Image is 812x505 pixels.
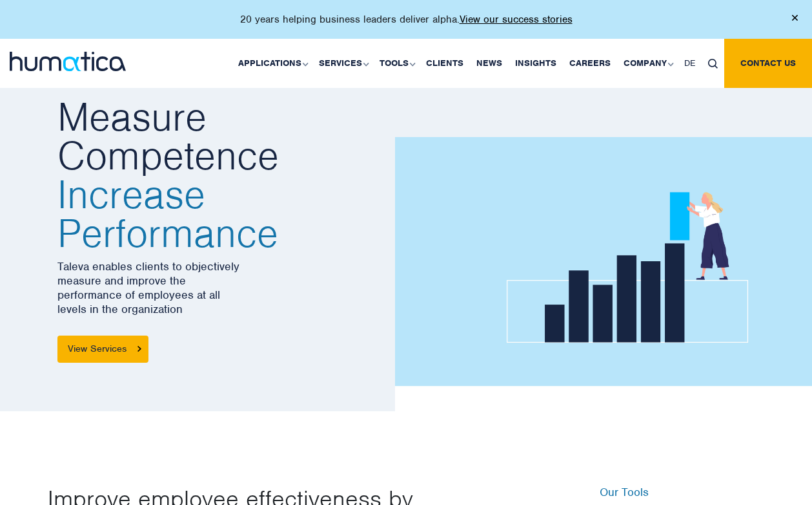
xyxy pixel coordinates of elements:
p: Taleva enables clients to objectively measure and improve the performance of employees at all lev... [57,259,385,316]
img: arrowicon [137,346,141,352]
h6: Our Tools [600,486,764,500]
a: Contact us [724,39,812,88]
a: View Services [57,336,148,363]
a: DE [678,39,702,88]
a: Careers [563,39,617,88]
a: Clients [420,39,470,88]
a: Company [617,39,678,88]
a: Insights [509,39,563,88]
span: DE [684,58,695,69]
img: search_icon [708,59,718,69]
a: View our success stories [460,13,573,26]
h2: Measure Competence [57,98,385,253]
a: Tools [373,39,420,88]
img: logo [10,52,126,71]
p: 20 years helping business leaders deliver alpha. [240,13,573,26]
a: Services [312,39,373,88]
a: Applications [232,39,312,88]
a: News [470,39,509,88]
span: Increase Performance [57,175,385,253]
